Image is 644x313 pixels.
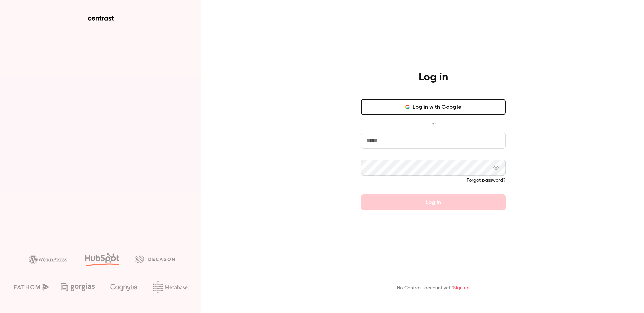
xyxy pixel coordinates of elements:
[453,286,470,290] a: Sign up
[135,255,175,263] img: decagon
[361,99,506,115] button: Log in with Google
[419,71,448,84] h4: Log in
[397,285,470,292] p: No Contrast account yet?
[428,120,439,127] span: or
[467,178,506,183] a: Forgot password?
